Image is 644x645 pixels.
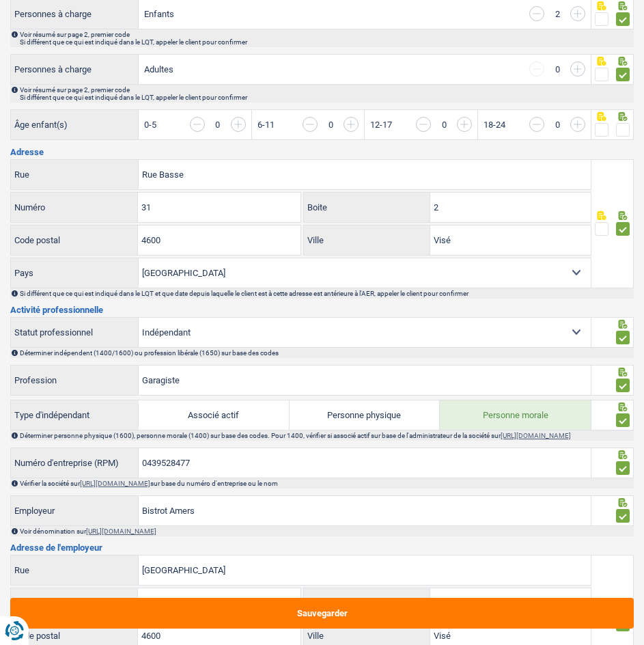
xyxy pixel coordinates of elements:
[290,400,440,430] label: Personne physique
[11,448,139,478] label: Numéro d'entreprise (RPM)
[11,496,139,525] label: Employeur
[11,258,139,288] label: Pays
[11,110,139,139] label: Âge enfant(s)
[11,318,139,347] label: Statut professionnel
[20,432,632,439] div: Déterminer personne physique (1600), personne morale (1400) sur base des codes. Pour 1400, vérifi...
[20,38,632,46] p: Si différent que ce qui est indiqué dans le LQT, appeler le client pour confirmer
[144,120,156,129] label: 0-5
[11,404,139,426] label: Type d'indépendant
[304,193,430,222] label: Boite
[20,94,632,101] p: Si différent que ce qui est indiqué dans le LQT, appeler le client pour confirmer
[139,400,290,430] label: Associé actif
[304,588,430,618] label: Boite
[20,349,632,357] div: Déterminer indépendent (1400/1600) ou profession libérale (1650) sur base des codes
[20,527,632,535] div: Voir dénomination sur
[10,148,634,156] h3: Adresse
[11,366,139,395] label: Profession
[11,225,138,255] label: Code postal
[144,65,173,74] label: Adultes
[10,305,634,314] h3: Activité professionnelle
[11,160,139,189] label: Rue
[11,588,138,618] label: Numéro
[80,480,150,487] a: [URL][DOMAIN_NAME]
[551,65,563,74] div: 0
[11,193,138,222] label: Numéro
[501,432,571,439] a: [URL][DOMAIN_NAME]
[304,225,430,255] label: Ville
[440,400,591,430] label: Personne morale
[212,120,224,129] div: 0
[11,555,139,585] label: Rue
[20,290,632,297] div: Si différent que ce qui est indiqué dans le LQT et que date depuis laquelle le client est à cette...
[10,543,634,552] h3: Adresse de l'employeur
[551,10,563,18] div: 2
[20,86,632,101] div: Voir résumé sur page 2, premier code
[11,55,139,84] label: Personnes à charge
[86,527,156,535] a: [URL][DOMAIN_NAME]
[20,31,632,46] div: Voir résumé sur page 2, premier code
[144,10,174,18] label: Enfants
[10,598,634,629] button: Sauvegarder
[20,480,632,487] div: Vérifier la société sur sur base du numéro d'entreprise ou le nom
